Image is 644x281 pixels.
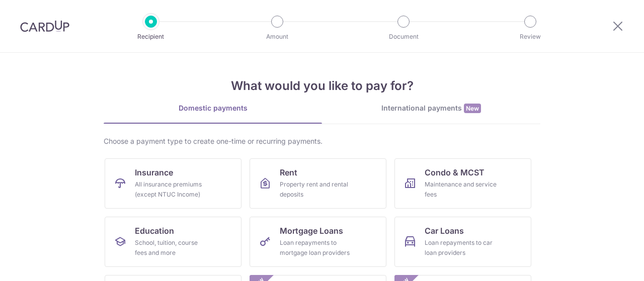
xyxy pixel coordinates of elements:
img: CardUp [20,20,69,32]
div: Loan repayments to car loan providers [425,238,497,258]
span: Mortgage Loans [280,225,343,237]
div: International payments [322,103,540,114]
span: New [464,104,481,113]
p: Recipient [114,32,188,42]
a: EducationSchool, tuition, course fees and more [105,217,242,267]
span: Rent [280,166,297,178]
a: InsuranceAll insurance premiums (except NTUC Income) [105,158,242,209]
div: Maintenance and service fees [425,179,497,200]
div: Loan repayments to mortgage loan providers [280,238,352,258]
p: Review [493,32,568,42]
p: Amount [240,32,314,42]
span: Condo & MCST [425,166,485,178]
span: Car Loans [425,225,464,237]
div: Domestic payments [104,103,322,113]
span: Insurance [135,166,173,178]
div: Choose a payment type to create one-time or recurring payments. [104,136,540,146]
h4: What would you like to pay for? [104,77,540,95]
span: Education [135,225,174,237]
p: Document [366,32,441,42]
div: School, tuition, course fees and more [135,238,207,258]
a: RentProperty rent and rental deposits [250,158,386,209]
div: All insurance premiums (except NTUC Income) [135,179,207,200]
a: Car LoansLoan repayments to car loan providers [394,217,531,267]
a: Mortgage LoansLoan repayments to mortgage loan providers [250,217,386,267]
div: Property rent and rental deposits [280,179,352,200]
a: Condo & MCSTMaintenance and service fees [394,158,531,209]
